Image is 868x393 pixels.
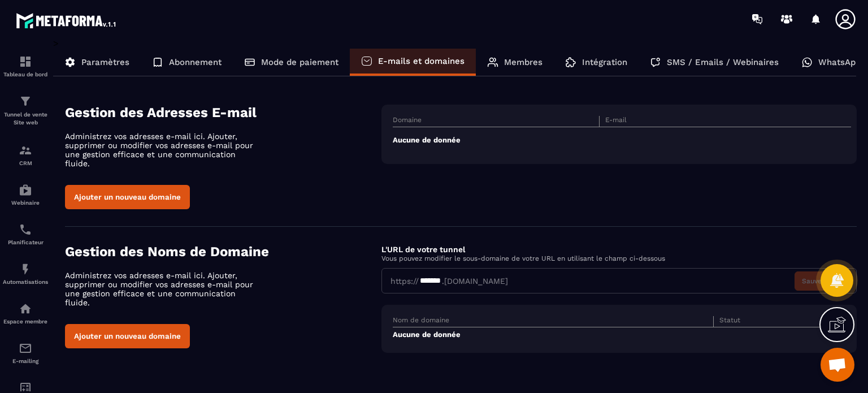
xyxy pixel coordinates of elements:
[3,71,48,77] p: Tableau de bord
[381,245,465,254] label: L'URL de votre tunnel
[821,348,854,382] div: Ouvrir le chat
[19,144,32,157] img: formation
[3,358,48,364] p: E-mailing
[599,116,805,127] th: E-mail
[169,57,222,67] p: Abonnement
[582,57,627,67] p: Intégration
[504,57,542,67] p: Membres
[667,57,779,67] p: SMS / Emails / Webinaires
[261,57,338,67] p: Mode de paiement
[53,38,857,370] div: >
[19,183,32,197] img: automations
[3,111,48,127] p: Tunnel de vente Site web
[381,254,857,262] p: Vous pouvez modifier le sous-domaine de votre URL en utilisant le champ ci-dessous
[19,94,32,108] img: formation
[65,105,381,120] h4: Gestion des Adresses E-mail
[3,279,48,285] p: Automatisations
[3,293,48,333] a: automationsautomationsEspace membre
[3,86,48,135] a: formationformationTunnel de vente Site web
[65,185,190,209] button: Ajouter un nouveau domaine
[393,327,851,342] td: Aucune de donnée
[393,316,713,327] th: Nom de domaine
[65,271,263,307] p: Administrez vos adresses e-mail ici. Ajouter, supprimer ou modifier vos adresses e-mail pour une ...
[3,239,48,245] p: Planificateur
[3,175,48,214] a: automationsautomationsWebinaire
[3,160,48,166] p: CRM
[3,214,48,254] a: schedulerschedulerPlanificateur
[19,262,32,276] img: automations
[818,57,861,67] p: WhatsApp
[19,342,32,355] img: email
[3,200,48,206] p: Webinaire
[65,324,190,348] button: Ajouter un nouveau domaine
[19,55,32,68] img: formation
[393,116,599,127] th: Domaine
[16,10,118,31] img: logo
[65,244,381,260] h4: Gestion des Noms de Domaine
[3,135,48,175] a: formationformationCRM
[3,254,48,293] a: automationsautomationsAutomatisations
[3,333,48,373] a: emailemailE-mailing
[393,127,851,153] td: Aucune de donnée
[19,223,32,236] img: scheduler
[714,316,828,327] th: Statut
[378,56,465,66] p: E-mails et domaines
[81,57,129,67] p: Paramètres
[3,318,48,325] p: Espace membre
[3,46,48,86] a: formationformationTableau de bord
[19,302,32,316] img: automations
[65,132,263,168] p: Administrez vos adresses e-mail ici. Ajouter, supprimer ou modifier vos adresses e-mail pour une ...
